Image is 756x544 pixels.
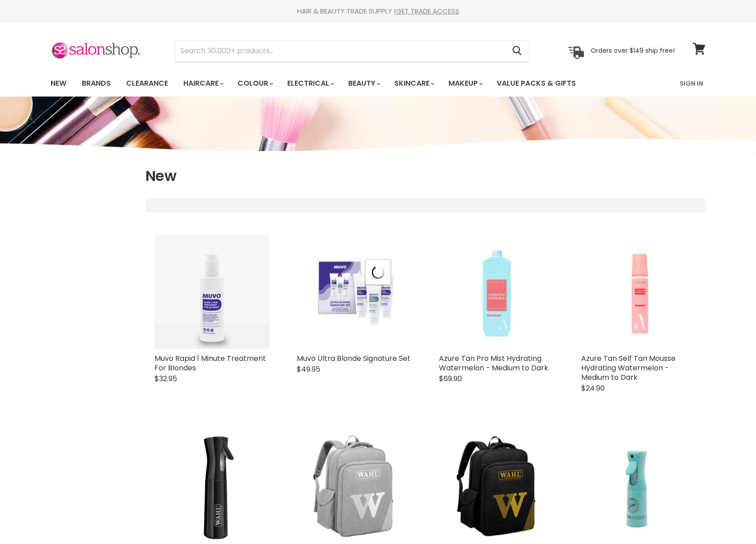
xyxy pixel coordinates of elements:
[44,74,73,93] a: New
[505,41,529,61] button: Search
[145,166,705,185] h1: New
[39,7,717,16] div: HAIR & BEAUTY TRADE SUPPLY |
[581,234,696,349] a: Azure Tan Self Tan Mousse Hydrating Watermelon - Medium to Dark Azure Tan Self Tan Mousse Hydrati...
[396,6,459,16] a: GET TRADE ACCESS
[297,250,412,333] img: Muvo Ultra Blonde Signature Set
[154,373,177,384] span: $32.95
[591,46,675,55] p: Orders over $149 ship free!
[581,383,605,393] span: $24.90
[674,74,709,93] a: Sign In
[119,74,175,93] a: Clearance
[231,74,279,93] a: Colour
[581,353,676,383] a: Azure Tan Self Tan Mousse Hydrating Watermelon - Medium to Dark
[154,353,266,373] a: Muvo Rapid 1 Minute Treatment For Blondes
[439,353,548,373] a: Azure Tan Pro Mist Hydrating Watermelon - Medium to Dark
[297,364,320,374] span: $49.95
[297,353,411,364] a: Muvo Ultra Blonde Signature Set
[439,373,462,384] span: $69.90
[490,74,583,93] a: Value Packs & Gifts
[581,234,696,349] img: Azure Tan Self Tan Mousse Hydrating Watermelon - Medium to Dark
[341,74,386,93] a: Beauty
[297,234,412,349] a: Muvo Ultra Blonde Signature Set
[44,70,629,97] ul: Main menu
[177,74,229,93] a: Haircare
[442,74,488,93] a: Makeup
[75,74,117,93] a: Brands
[175,40,529,62] form: Product
[387,74,440,93] a: Skincare
[39,70,717,97] nav: Main
[280,74,340,93] a: Electrical
[439,234,554,349] img: Azure Tan Pro Mist Hydrating Watermelon - Medium to Dark
[154,234,270,349] img: Muvo Rapid 1 Minute Treatment For Blondes
[176,41,505,61] input: Search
